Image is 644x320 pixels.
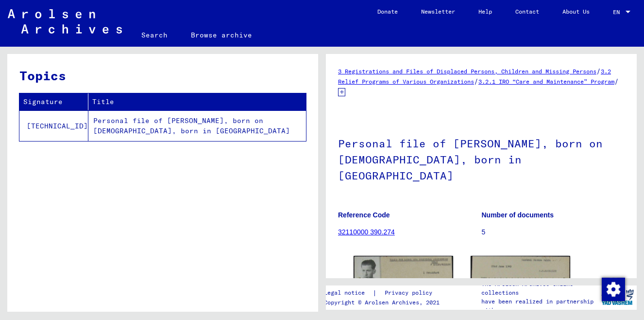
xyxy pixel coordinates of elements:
th: Signature [19,93,88,110]
th: Title [88,93,306,110]
h1: Personal file of [PERSON_NAME], born on [DEMOGRAPHIC_DATA], born in [GEOGRAPHIC_DATA] [338,121,625,196]
p: Copyright © Arolsen Archives, 2021 [324,298,444,307]
b: Number of documents [482,211,554,219]
span: / [474,77,478,86]
p: 5 [482,227,625,237]
td: [TECHNICAL_ID] [19,110,88,141]
div: | [324,288,444,298]
a: Search [130,23,179,47]
img: Arolsen_neg.svg [8,9,122,34]
img: Change consent [602,278,625,301]
p: have been realized in partnership with [481,297,598,315]
a: Browse archive [179,23,264,47]
p: The Arolsen Archives online collections [481,280,598,297]
h3: Topics [19,66,305,85]
span: / [614,77,619,86]
span: / [596,67,601,75]
td: Personal file of [PERSON_NAME], born on [DEMOGRAPHIC_DATA], born in [GEOGRAPHIC_DATA] [88,110,306,141]
a: Privacy policy [377,288,444,298]
span: EN [613,9,624,16]
img: yv_logo.png [599,285,636,309]
a: 3.2.1 IRO “Care and Maintenance” Program [478,78,614,85]
a: 32110000 390.274 [338,228,395,236]
a: 3 Registrations and Files of Displaced Persons, Children and Missing Persons [338,68,596,75]
a: Legal notice [324,288,373,298]
b: Reference Code [338,211,390,219]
